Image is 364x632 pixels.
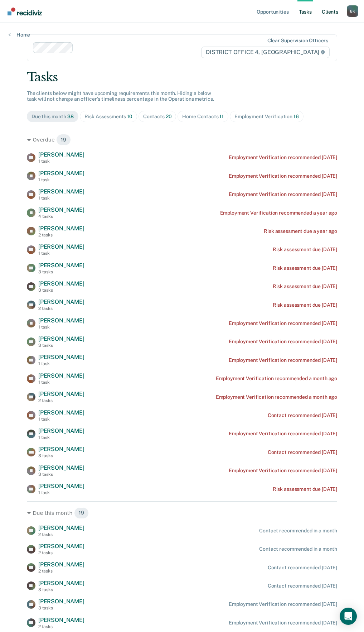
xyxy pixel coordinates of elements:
[56,134,71,145] span: 19
[347,5,358,17] div: E K
[84,114,132,120] div: Risk Assessments
[38,354,84,360] span: [PERSON_NAME]
[38,317,84,324] span: [PERSON_NAME]
[38,587,84,592] div: 3 tasks
[38,288,84,293] div: 3 tasks
[234,114,299,120] div: Employment Verification
[216,394,337,400] div: Employment Verification recommended a month ago
[38,225,84,232] span: [PERSON_NAME]
[38,532,84,537] div: 2 tasks
[38,490,84,495] div: 1 task
[268,449,337,455] div: Contact recommended [DATE]
[74,507,89,519] span: 19
[340,608,357,625] div: Open Intercom Messenger
[273,486,337,492] div: Risk assessment due [DATE]
[38,298,84,305] span: [PERSON_NAME]
[38,605,84,611] div: 3 tasks
[67,114,74,119] span: 38
[229,320,337,326] div: Employment Verification recommended [DATE]
[268,565,337,571] div: Contact recommended [DATE]
[31,114,74,120] div: Due this month
[38,380,84,385] div: 1 task
[27,507,337,519] div: Due this month 19
[273,246,337,253] div: Risk assessment due [DATE]
[38,280,84,287] span: [PERSON_NAME]
[259,528,337,534] div: Contact recommended in a month
[268,412,337,418] div: Contact recommended [DATE]
[38,617,84,623] span: [PERSON_NAME]
[38,335,84,342] span: [PERSON_NAME]
[38,325,84,330] div: 1 task
[38,446,84,453] span: [PERSON_NAME]
[273,283,337,289] div: Risk assessment due [DATE]
[38,243,84,250] span: [PERSON_NAME]
[38,306,84,311] div: 2 tasks
[38,177,84,182] div: 1 task
[229,339,337,345] div: Employment Verification recommended [DATE]
[38,214,84,219] div: 4 tasks
[38,525,84,531] span: [PERSON_NAME]
[38,427,84,434] span: [PERSON_NAME]
[38,569,84,574] div: 2 tasks
[347,5,358,17] button: Profile dropdown button
[259,546,337,552] div: Contact recommended in a month
[38,251,84,256] div: 1 task
[220,210,338,216] div: Employment Verification recommended a year ago
[293,114,299,119] span: 16
[267,38,328,44] div: Clear supervision officers
[38,196,84,201] div: 1 task
[38,417,84,422] div: 1 task
[229,620,337,626] div: Employment Verification recommended [DATE]
[38,435,84,440] div: 1 task
[38,561,84,568] span: [PERSON_NAME]
[38,398,84,403] div: 2 tasks
[27,90,214,102] span: The clients below might have upcoming requirements this month. Hiding a below task will not chang...
[229,431,337,437] div: Employment Verification recommended [DATE]
[229,173,337,179] div: Employment Verification recommended [DATE]
[166,114,172,119] span: 20
[182,114,224,120] div: Home Contacts
[273,265,337,271] div: Risk assessment due [DATE]
[9,32,30,38] a: Home
[38,409,84,416] span: [PERSON_NAME]
[229,601,337,607] div: Employment Verification recommended [DATE]
[38,472,84,477] div: 3 tasks
[216,375,337,382] div: Employment Verification recommended a month ago
[229,191,337,197] div: Employment Verification recommended [DATE]
[38,159,84,164] div: 1 task
[38,453,84,458] div: 3 tasks
[27,70,337,85] div: Tasks
[8,8,42,15] img: Recidiviz
[229,154,337,161] div: Employment Verification recommended [DATE]
[268,583,337,589] div: Contact recommended [DATE]
[27,134,337,145] div: Overdue 19
[38,483,84,489] span: [PERSON_NAME]
[38,151,84,158] span: [PERSON_NAME]
[38,598,84,605] span: [PERSON_NAME]
[38,550,84,555] div: 2 tasks
[38,391,84,397] span: [PERSON_NAME]
[38,188,84,195] span: [PERSON_NAME]
[38,624,84,629] div: 2 tasks
[38,262,84,269] span: [PERSON_NAME]
[38,269,84,274] div: 3 tasks
[201,47,330,58] span: DISTRICT OFFICE 4, [GEOGRAPHIC_DATA]
[143,114,172,120] div: Contacts
[38,580,84,586] span: [PERSON_NAME]
[264,228,337,234] div: Risk assessment due a year ago
[219,114,224,119] span: 11
[38,206,84,213] span: [PERSON_NAME]
[38,233,84,238] div: 2 tasks
[38,543,84,550] span: [PERSON_NAME]
[38,361,84,366] div: 1 task
[38,343,84,348] div: 3 tasks
[273,302,337,308] div: Risk assessment due [DATE]
[229,468,337,474] div: Employment Verification recommended [DATE]
[127,114,132,119] span: 10
[38,372,84,379] span: [PERSON_NAME]
[229,357,337,363] div: Employment Verification recommended [DATE]
[38,464,84,471] span: [PERSON_NAME]
[38,170,84,177] span: [PERSON_NAME]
